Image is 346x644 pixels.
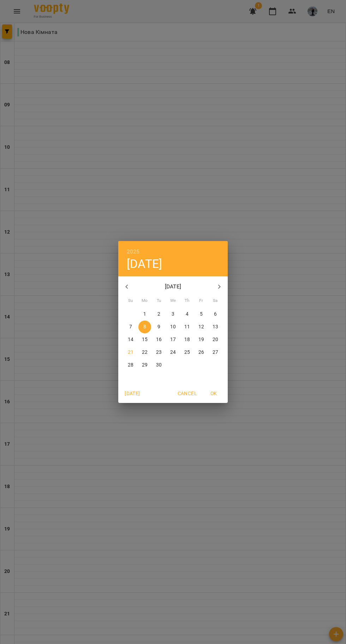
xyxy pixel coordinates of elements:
button: 7 [124,321,137,333]
p: 1 [143,311,146,318]
button: [DATE] [127,257,162,271]
button: 28 [124,359,137,371]
button: 3 [167,308,179,321]
button: 27 [209,346,222,359]
span: OK [205,389,222,398]
button: 13 [209,321,222,333]
p: 18 [184,336,190,343]
button: 12 [195,321,208,333]
button: 2 [153,308,165,321]
span: Su [124,297,137,304]
p: 30 [156,362,162,369]
button: 1 [138,308,151,321]
p: 10 [170,323,176,330]
button: 18 [181,333,193,346]
p: [DATE] [135,282,211,291]
p: 28 [128,362,133,369]
p: 2 [157,311,160,318]
button: 19 [195,333,208,346]
p: 14 [128,336,133,343]
p: 13 [213,323,218,330]
p: 15 [142,336,148,343]
p: 17 [170,336,176,343]
button: OK [202,387,225,400]
button: 30 [153,359,165,371]
p: 3 [172,311,174,318]
p: 26 [198,349,204,356]
button: 17 [167,333,179,346]
span: Cancel [178,389,197,398]
p: 6 [214,311,217,318]
button: [DATE] [121,387,144,400]
button: 21 [124,346,137,359]
p: 23 [156,349,162,356]
button: 6 [209,308,222,321]
p: 25 [184,349,190,356]
span: [DATE] [124,389,141,398]
p: 22 [142,349,148,356]
button: 26 [195,346,208,359]
p: 7 [129,323,132,330]
button: 14 [124,333,137,346]
p: 11 [184,323,190,330]
button: 20 [209,333,222,346]
span: Mo [138,297,151,304]
span: Tu [153,297,165,304]
p: 21 [128,349,133,356]
p: 16 [156,336,162,343]
button: 25 [181,346,193,359]
p: 27 [213,349,218,356]
p: 9 [157,323,160,330]
span: Th [181,297,193,304]
button: 9 [153,321,165,333]
button: 16 [153,333,165,346]
button: 24 [167,346,179,359]
button: 10 [167,321,179,333]
button: Cancel [175,387,199,400]
p: 24 [170,349,176,356]
button: 22 [138,346,151,359]
p: 20 [213,336,218,343]
button: 29 [138,359,151,371]
p: 19 [198,336,204,343]
button: 4 [181,308,193,321]
button: 8 [138,321,151,333]
p: 8 [143,323,146,330]
button: 15 [138,333,151,346]
p: 12 [198,323,204,330]
button: 23 [153,346,165,359]
span: Sa [209,297,222,304]
button: 5 [195,308,208,321]
span: We [167,297,179,304]
p: 29 [142,362,148,369]
p: 4 [186,311,189,318]
button: 11 [181,321,193,333]
button: 2025 [127,247,140,257]
span: Fr [195,297,208,304]
p: 5 [200,311,203,318]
